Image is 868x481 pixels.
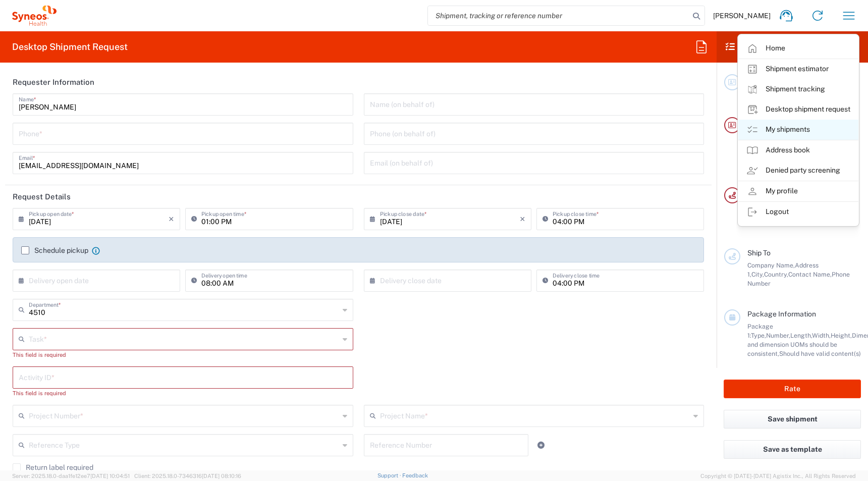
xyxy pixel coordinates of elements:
span: Length, [790,332,812,339]
span: Should have valid content(s) [779,350,861,357]
span: City, [751,271,764,278]
span: Ship To [747,249,771,257]
label: Return label required [13,463,93,471]
input: Shipment, tracking or reference number [428,6,689,25]
span: Package 1: [747,323,773,339]
span: Server: 2025.18.0-daa1fe12ee7 [12,473,130,479]
a: Shipment tracking [738,79,858,99]
span: [DATE] 08:10:16 [202,473,241,479]
span: Country, [764,271,788,278]
i: × [520,211,525,227]
div: This field is required [13,389,353,398]
span: Type, [751,332,766,339]
span: Number, [766,332,790,339]
span: Package Information [747,310,816,318]
a: Home [738,38,858,59]
a: My profile [738,181,858,201]
span: Height, [831,332,852,339]
a: Add Reference [534,438,548,452]
h2: Requester Information [13,77,94,87]
a: Denied party screening [738,161,858,181]
a: Logout [738,202,858,222]
span: Width, [812,332,831,339]
h2: Shipment Checklist [726,41,825,53]
span: Client: 2025.18.0-7346316 [134,473,241,479]
a: Desktop shipment request [738,99,858,120]
label: Schedule pickup [21,246,88,254]
span: Company Name, [747,261,795,269]
i: × [169,211,174,227]
a: Address book [738,140,858,161]
a: Shipment estimator [738,59,858,79]
a: My shipments [738,120,858,140]
div: This field is required [13,350,353,359]
button: Save shipment [724,410,861,429]
span: [DATE] 10:04:51 [90,473,130,479]
h2: Request Details [13,192,71,202]
button: Rate [724,380,861,398]
span: [PERSON_NAME] [713,11,771,20]
button: Save as template [724,440,861,459]
h2: Desktop Shipment Request [12,41,128,53]
span: Contact Name, [788,271,832,278]
a: Support [377,472,403,478]
span: Copyright © [DATE]-[DATE] Agistix Inc., All Rights Reserved [700,471,856,480]
a: Feedback [402,472,428,478]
